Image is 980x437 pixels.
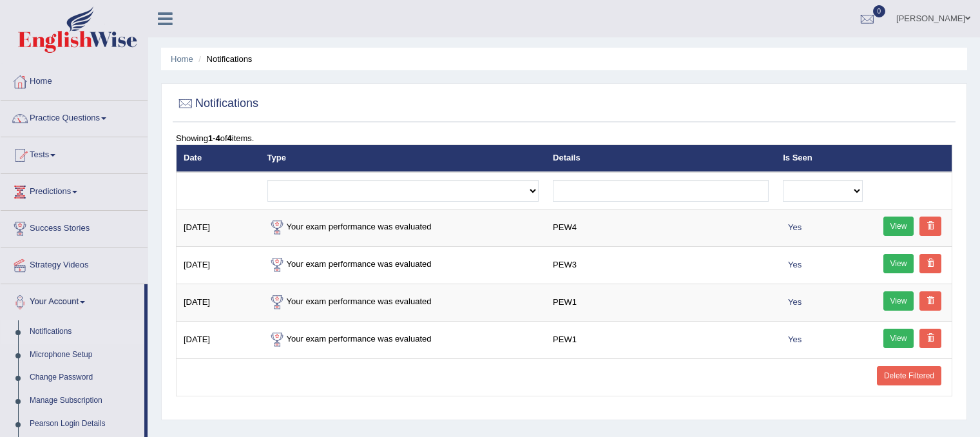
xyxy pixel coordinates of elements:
td: PEW3 [546,246,776,284]
a: Manage Subscription [24,389,144,413]
td: Your exam performance was evaluated [260,246,546,284]
td: Your exam performance was evaluated [260,321,546,358]
a: Delete Filtered [877,366,941,385]
a: Delete [919,217,941,236]
td: [DATE] [177,246,260,284]
a: Delete [919,329,941,348]
a: Success Stories [1,211,148,243]
a: Delete [919,291,941,311]
li: Notifications [195,53,252,65]
td: [DATE] [177,321,260,358]
a: Change Password [24,366,144,389]
a: Home [1,64,148,96]
td: [DATE] [177,209,260,246]
a: View [883,291,914,311]
div: Showing of items. [176,132,952,144]
b: 4 [227,133,232,143]
a: Type [267,153,286,162]
td: PEW1 [546,284,776,321]
span: 0 [873,5,886,17]
td: PEW4 [546,209,776,246]
td: PEW1 [546,321,776,358]
a: Details [553,153,581,162]
a: Microphone Setup [24,344,144,367]
a: Notifications [24,320,144,344]
span: Yes [783,333,807,346]
a: Pearson Login Details [24,413,144,436]
td: Your exam performance was evaluated [260,284,546,321]
td: [DATE] [177,284,260,321]
span: Yes [783,258,807,271]
a: Delete [919,254,941,273]
a: View [883,254,914,273]
a: Predictions [1,174,148,206]
a: View [883,329,914,348]
a: Your Account [1,284,144,316]
a: Date [184,153,202,162]
a: View [883,217,914,236]
a: Home [171,54,193,64]
a: Tests [1,137,148,170]
span: Yes [783,295,807,309]
a: Is Seen [783,153,812,162]
h2: Notifications [176,94,258,113]
span: Yes [783,220,807,234]
a: Practice Questions [1,101,148,133]
a: Strategy Videos [1,248,148,280]
b: 1-4 [208,133,220,143]
td: Your exam performance was evaluated [260,209,546,246]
